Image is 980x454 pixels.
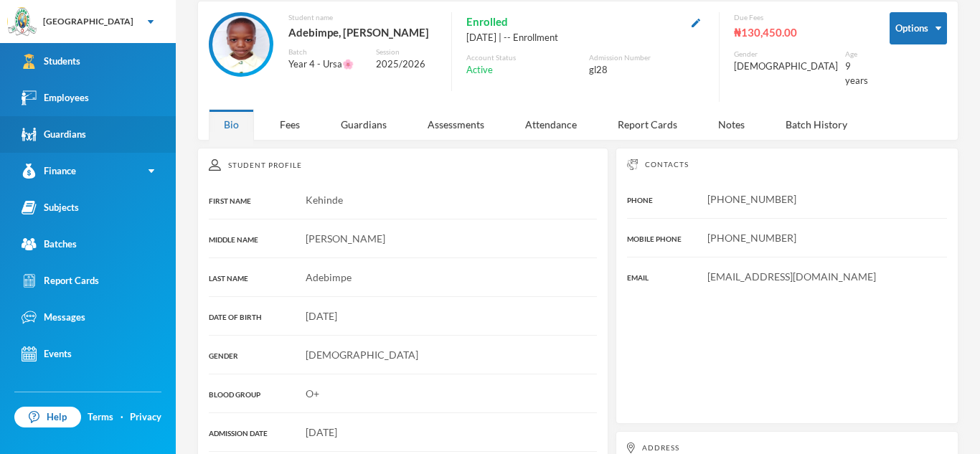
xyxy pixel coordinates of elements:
[413,109,499,140] div: Assessments
[22,127,86,142] div: Guardians
[306,310,337,322] span: [DATE]
[306,426,337,438] span: [DATE]
[306,194,343,206] span: Kehinde
[589,52,705,63] div: Admission Number
[734,60,838,74] div: [DEMOGRAPHIC_DATA]
[306,349,418,361] span: [DEMOGRAPHIC_DATA]
[734,12,868,23] div: Due Fees
[43,15,133,28] div: [GEOGRAPHIC_DATA]
[376,57,437,72] div: 2025/2026
[22,310,85,325] div: Messages
[288,12,437,23] div: Student name
[703,109,760,140] div: Notes
[707,193,796,205] span: [PHONE_NUMBER]
[845,60,868,88] div: 9 years
[212,16,270,73] img: STUDENT
[88,410,113,425] a: Terms
[288,57,365,72] div: Year 4 - Ursa🌸
[306,387,319,399] span: O+
[890,12,947,44] button: Options
[326,109,402,140] div: Guardians
[466,31,705,45] div: [DATE] | -- Enrollment
[22,90,89,105] div: Employees
[627,159,947,170] div: Contacts
[734,23,868,42] div: ₦130,450.00
[8,8,37,37] img: logo
[22,237,77,252] div: Batches
[265,109,315,140] div: Fees
[306,232,385,245] span: [PERSON_NAME]
[687,14,705,30] button: Edit
[22,346,72,361] div: Events
[466,52,582,63] div: Account Status
[707,270,876,283] span: [EMAIL_ADDRESS][DOMAIN_NAME]
[22,273,99,288] div: Report Cards
[771,109,862,140] div: Batch History
[288,23,437,42] div: Adebimpe, [PERSON_NAME]
[306,271,352,283] span: Adebimpe
[288,47,365,57] div: Batch
[22,164,76,179] div: Finance
[121,410,123,425] div: ·
[510,109,592,140] div: Attendance
[466,12,508,31] span: Enrolled
[14,407,81,428] a: Help
[466,63,493,77] span: Active
[627,443,947,453] div: Address
[22,200,79,215] div: Subjects
[130,410,161,425] a: Privacy
[734,49,838,60] div: Gender
[209,109,254,140] div: Bio
[845,49,868,60] div: Age
[707,232,796,244] span: [PHONE_NUMBER]
[589,63,705,77] div: gl28
[22,54,80,69] div: Students
[603,109,692,140] div: Report Cards
[376,47,437,57] div: Session
[209,159,597,171] div: Student Profile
